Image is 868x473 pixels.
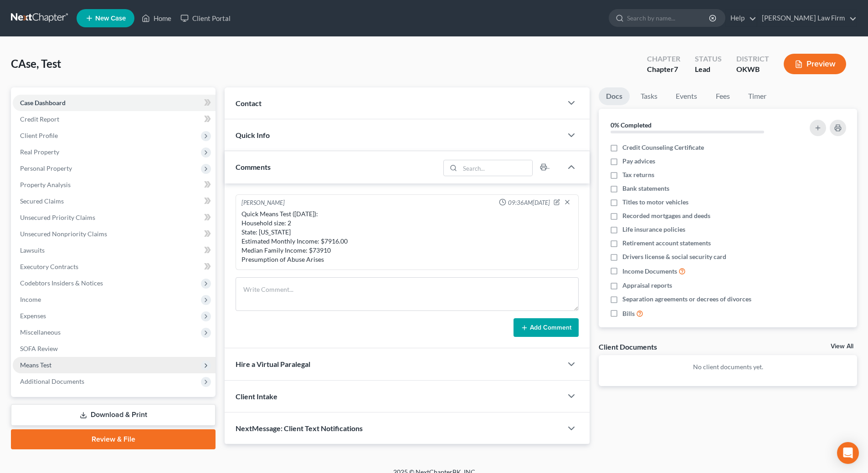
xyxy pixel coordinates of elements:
[20,132,58,139] span: Client Profile
[137,10,176,26] a: Home
[622,184,669,193] span: Bank statements
[20,295,41,303] span: Income
[622,198,688,207] span: Titles to motor vehicles
[13,209,216,226] a: Unsecured Priority Claims
[11,429,216,449] a: Review & File
[236,392,277,401] span: Client Intake
[20,197,64,205] span: Secured Claims
[13,111,216,127] a: Credit Report
[508,198,550,207] span: 09:36AM[DATE]
[20,328,61,336] span: Miscellaneous
[622,267,677,276] span: Income Documents
[95,15,126,22] span: New Case
[20,246,45,254] span: Lawsuits
[514,318,579,337] button: Add Comment
[599,87,630,105] a: Docs
[20,181,71,188] span: Property Analysis
[708,87,737,105] a: Fees
[622,252,726,261] span: Drivers license & social security card
[236,163,271,171] span: Comments
[622,225,685,234] span: Life insurance policies
[13,341,216,357] a: SOFA Review
[236,424,363,432] span: NextMessage: Client Text Notifications
[831,343,853,350] a: View All
[647,54,680,64] div: Chapter
[241,209,573,264] div: Quick Means Test ([DATE]): Household size: 2 State: [US_STATE] Estimated Monthly Income: $7916.00...
[726,10,756,26] a: Help
[622,281,672,290] span: Appraisal reports
[13,95,216,111] a: Case Dashboard
[622,211,710,220] span: Recorded mortgages and deeds
[13,242,216,259] a: Lawsuits
[622,295,751,304] span: Separation agreements or decrees of divorces
[236,360,310,368] span: Hire a Virtual Paralegal
[606,362,850,371] p: No client documents yet.
[784,54,846,74] button: Preview
[627,10,710,26] input: Search by name...
[20,377,84,385] span: Additional Documents
[20,99,66,107] span: Case Dashboard
[736,54,769,64] div: District
[695,64,722,75] div: Lead
[633,87,665,105] a: Tasks
[622,143,704,152] span: Credit Counseling Certificate
[668,87,704,105] a: Events
[11,404,216,426] a: Download & Print
[20,164,72,172] span: Personal Property
[757,10,857,26] a: [PERSON_NAME] Law Firm
[176,10,235,26] a: Client Portal
[11,57,61,70] span: CAse, Test
[622,309,635,318] span: Bills
[20,312,46,320] span: Expenses
[241,198,285,208] div: [PERSON_NAME]
[674,65,678,73] span: 7
[736,64,769,75] div: OKWB
[20,345,58,352] span: SOFA Review
[20,263,78,270] span: Executory Contracts
[20,148,59,156] span: Real Property
[460,160,533,176] input: Search...
[695,54,722,64] div: Status
[837,442,859,464] div: Open Intercom Messenger
[13,193,216,209] a: Secured Claims
[611,121,652,129] strong: 0% Completed
[236,99,262,107] span: Contact
[622,157,655,166] span: Pay advices
[20,361,51,369] span: Means Test
[647,64,680,75] div: Chapter
[20,279,103,287] span: Codebtors Insiders & Notices
[20,230,107,238] span: Unsecured Nonpriority Claims
[20,115,59,123] span: Credit Report
[599,342,657,351] div: Client Documents
[741,87,774,105] a: Timer
[13,226,216,242] a: Unsecured Nonpriority Claims
[13,259,216,275] a: Executory Contracts
[622,170,654,179] span: Tax returns
[13,177,216,193] a: Property Analysis
[20,214,95,221] span: Unsecured Priority Claims
[236,131,270,139] span: Quick Info
[622,239,711,248] span: Retirement account statements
